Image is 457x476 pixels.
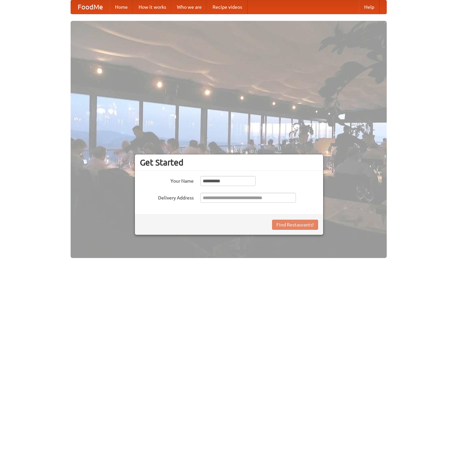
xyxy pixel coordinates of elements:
[272,220,318,230] button: Find Restaurants!
[110,0,133,14] a: Home
[172,0,207,14] a: Who we are
[359,0,380,14] a: Help
[207,0,247,14] a: Recipe videos
[71,0,110,14] a: FoodMe
[140,157,318,168] h3: Get Started
[133,0,172,14] a: How it works
[140,193,194,201] label: Delivery Address
[140,176,194,184] label: Your Name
